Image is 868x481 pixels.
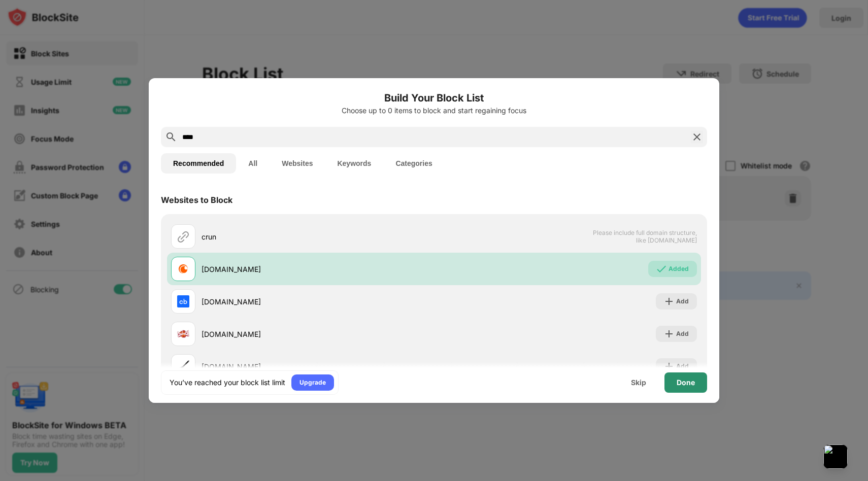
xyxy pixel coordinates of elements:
[177,263,189,275] img: favicons
[631,379,646,387] div: Skip
[161,107,707,115] div: Choose up to 0 items to block and start regaining focus
[676,361,689,371] div: Add
[676,296,689,306] div: Add
[177,328,189,340] img: favicons
[202,361,434,372] div: [DOMAIN_NAME]
[177,295,189,307] img: favicons
[177,230,189,243] img: url.svg
[161,153,236,174] button: Recommended
[383,153,444,174] button: Categories
[676,329,689,339] div: Add
[202,329,434,339] div: [DOMAIN_NAME]
[270,153,325,174] button: Websites
[592,229,697,244] span: Please include full domain structure, like [DOMAIN_NAME]
[202,231,434,242] div: crun
[161,90,707,106] h6: Build Your Block List
[202,296,434,307] div: [DOMAIN_NAME]
[177,360,189,372] img: favicons
[669,264,689,274] div: Added
[161,195,232,205] div: Websites to Block
[165,131,177,143] img: search.svg
[691,131,703,143] img: search-close
[236,153,270,174] button: All
[202,264,434,274] div: [DOMAIN_NAME]
[677,379,695,387] div: Done
[170,377,285,388] div: You’ve reached your block list limit
[299,377,326,388] div: Upgrade
[325,153,383,174] button: Keywords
